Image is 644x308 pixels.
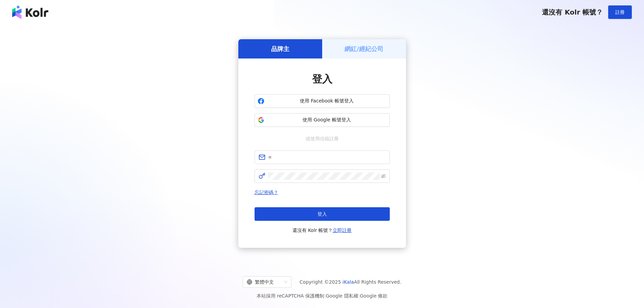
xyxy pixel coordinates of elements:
[358,293,360,299] span: |
[342,279,354,285] a: iKala
[608,5,632,19] button: 註冊
[360,293,387,299] a: Google 條款
[615,9,625,15] span: 註冊
[300,278,401,286] span: Copyright © 2025 All Rights Reserved.
[312,73,332,85] span: 登入
[247,277,281,287] div: 繁體中文
[542,8,603,16] span: 還沒有 Kolr 帳號？
[292,226,352,234] span: 還沒有 Kolr 帳號？
[317,211,327,217] span: 登入
[301,135,343,142] span: 或使用信箱註冊
[271,45,289,53] h5: 品牌主
[324,293,326,299] span: |
[255,113,390,127] button: 使用 Google 帳號登入
[255,190,278,195] a: 忘記密碼？
[333,228,352,233] a: 立即註冊
[344,45,383,53] h5: 網紅/經紀公司
[257,292,387,300] span: 本站採用 reCAPTCHA 保護機制
[267,117,387,123] span: 使用 Google 帳號登入
[12,5,48,19] img: logo
[326,293,358,299] a: Google 隱私權
[255,94,390,108] button: 使用 Facebook 帳號登入
[267,98,387,104] span: 使用 Facebook 帳號登入
[255,207,390,221] button: 登入
[381,174,386,179] span: eye-invisible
